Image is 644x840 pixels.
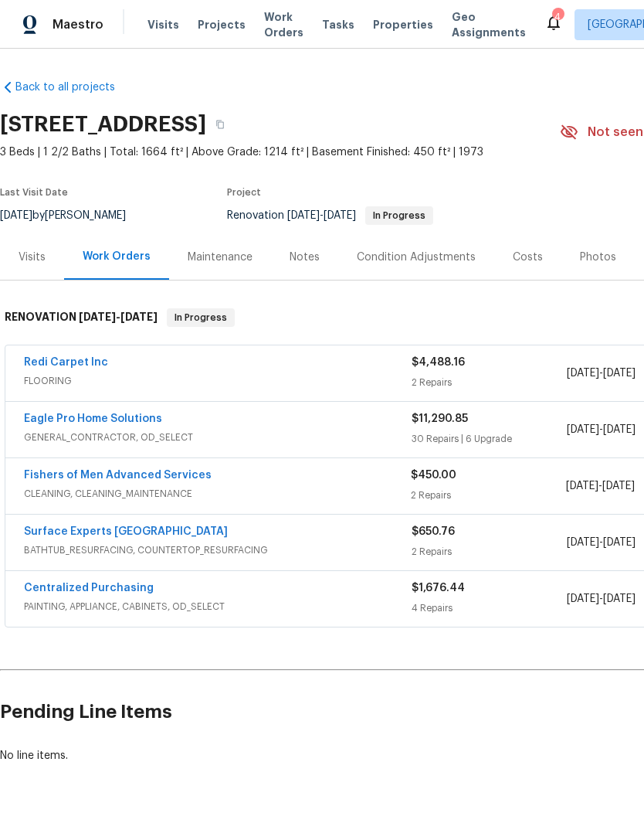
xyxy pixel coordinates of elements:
[24,486,411,502] span: CLEANING, CLEANING_MAINTENANCE
[552,9,563,25] div: 4
[24,526,228,537] a: Surface Experts [GEOGRAPHIC_DATA]
[412,526,455,537] span: $650.76
[603,537,636,548] span: [DATE]
[567,422,636,437] span: -
[24,357,108,368] a: Redi Carpet Inc
[412,413,468,424] span: $11,290.85
[24,583,154,593] a: Centralized Purchasing
[412,600,567,616] div: 4 Repairs
[567,537,599,548] span: [DATE]
[19,250,46,265] div: Visits
[373,17,433,32] span: Properties
[603,424,636,435] span: [DATE]
[264,9,303,40] span: Work Orders
[79,311,116,322] span: [DATE]
[5,308,158,327] h6: RENOVATION
[411,470,456,481] span: $450.00
[324,210,356,221] span: [DATE]
[602,481,635,491] span: [DATE]
[206,111,234,138] button: Copy Address
[513,250,543,265] div: Costs
[322,19,354,30] span: Tasks
[227,188,261,197] span: Project
[567,424,599,435] span: [DATE]
[24,430,412,445] span: GENERAL_CONTRACTOR, OD_SELECT
[290,250,320,265] div: Notes
[83,249,151,264] div: Work Orders
[24,542,412,558] span: BATHTUB_RESURFACING, COUNTERTOP_RESURFACING
[24,470,212,481] a: Fishers of Men Advanced Services
[412,583,465,593] span: $1,676.44
[120,311,158,322] span: [DATE]
[567,591,636,607] span: -
[147,17,179,32] span: Visits
[580,250,616,265] div: Photos
[24,599,412,614] span: PAINTING, APPLIANCE, CABINETS, OD_SELECT
[357,250,476,265] div: Condition Adjustments
[412,357,465,368] span: $4,488.16
[567,368,599,379] span: [DATE]
[79,311,158,322] span: -
[367,211,432,220] span: In Progress
[412,375,567,390] div: 2 Repairs
[603,368,636,379] span: [DATE]
[168,310,233,325] span: In Progress
[603,593,636,604] span: [DATE]
[412,544,567,559] div: 2 Repairs
[452,9,526,40] span: Geo Assignments
[567,593,599,604] span: [DATE]
[567,535,636,550] span: -
[566,481,598,491] span: [DATE]
[227,210,433,221] span: Renovation
[566,478,635,494] span: -
[567,366,636,381] span: -
[287,210,356,221] span: -
[53,17,103,32] span: Maestro
[287,210,320,221] span: [DATE]
[188,250,253,265] div: Maintenance
[198,17,246,32] span: Projects
[24,413,162,424] a: Eagle Pro Home Solutions
[412,431,567,447] div: 30 Repairs | 6 Upgrade
[411,488,565,503] div: 2 Repairs
[24,373,412,389] span: FLOORING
